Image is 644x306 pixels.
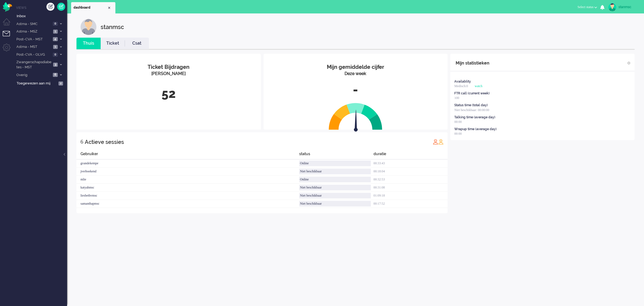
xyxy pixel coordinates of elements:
img: profile_orange.svg [438,139,444,144]
div: [PERSON_NAME] [80,71,257,77]
span: Zwangerschapsdiabetes - MST [16,60,52,70]
a: Toegewezen aan mij 2 [16,80,67,86]
div: 00:32:53 [374,176,448,184]
div: Creëer ticket [46,3,54,11]
div: status [299,151,374,159]
a: Csat [125,40,149,47]
span: 2 [58,81,63,86]
span: dashboard [74,5,107,10]
div: Close tab [107,6,111,10]
button: Select status [574,3,600,11]
span: 3 [53,63,58,67]
div: jverboekend [76,168,299,176]
div: gvandekempe [76,159,299,168]
div: liesbethvmsc [76,192,299,200]
div: katyahmsc [76,184,299,192]
div: Availablity [454,79,471,84]
img: avatar [608,3,616,11]
span: 1 [53,45,58,49]
div: samanthapmsc [76,200,299,208]
div: 01:09:18 [374,192,448,200]
li: Admin menu [3,44,15,56]
div: Niet beschikbaar [299,185,371,190]
div: 00:17:52 [374,200,448,208]
li: Ticket [101,38,125,49]
span: Post-CVA - MST [16,37,51,42]
div: Niet beschikbaar [299,201,371,207]
span: 1 [53,30,58,34]
li: Dashboard [71,2,115,13]
li: Dashboard menu [3,18,15,30]
div: Deze week [268,71,444,77]
span: Astma - MST [16,44,52,49]
li: Views [16,5,67,10]
div: stanmsc [101,19,124,35]
span: Overig [16,73,51,78]
div: FTR call (current week) [454,91,490,96]
div: 52 [80,85,257,103]
div: duratie [374,151,448,159]
div: Status time (total day) [454,103,488,108]
span: Astma - MSZ [16,29,52,34]
div: - [268,81,444,99]
li: Select status [574,2,600,13]
li: Csat [125,38,149,49]
span: 0 [53,22,58,26]
img: profile_red.svg [433,139,438,144]
span: Toegewezen aan mij [17,81,57,86]
span: 6 [53,73,58,77]
a: Ticket [101,40,125,47]
span: Medisch:0 [454,84,468,88]
span: 100 [454,96,459,100]
div: Niet beschikbaar [299,193,371,198]
a: Quick Ticket [57,3,65,11]
div: Mijn gemiddelde cijfer [268,63,444,71]
div: stanmsc [619,4,639,10]
div: Niet beschikbaar [299,169,371,174]
div: Mijn statistieken [456,58,489,69]
div: Online [299,161,371,166]
span: 4 [53,37,58,41]
div: Wrapup time (average day) [454,127,497,131]
span: Post-CVA - OLVG [16,52,51,57]
div: Online [299,177,371,182]
span: watch [475,84,482,88]
div: mlie [76,176,299,184]
span: Inbox [17,14,67,19]
img: semi_circle.svg [329,103,382,130]
a: Omnidesk [3,3,12,8]
span: 00:00 [454,120,462,124]
span: 00:00 [454,132,462,136]
div: Ticket Bijdragen [80,63,257,71]
img: arrow.svg [344,110,367,133]
div: Actieve sessies [85,137,124,147]
a: Inbox [16,13,67,19]
div: 00:18:04 [374,168,448,176]
div: 6 [80,136,83,147]
a: stanmsc [607,3,639,11]
span: Astma - SMC [16,22,51,27]
span: 0 [53,53,58,57]
span: Niet beschikbaar: 00:00:00 [454,108,489,112]
div: 00:33:43 [374,159,448,168]
div: 00:31:08 [374,184,448,192]
img: customer.svg [80,19,97,35]
li: Thuis [76,38,101,49]
div: Talking time (average day) [454,115,495,120]
li: Tickets menu [3,31,15,43]
a: Thuis [76,40,101,47]
img: flow_omnibird.svg [3,2,12,12]
div: Gebruiker [76,151,299,159]
span: Select status [577,5,594,9]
